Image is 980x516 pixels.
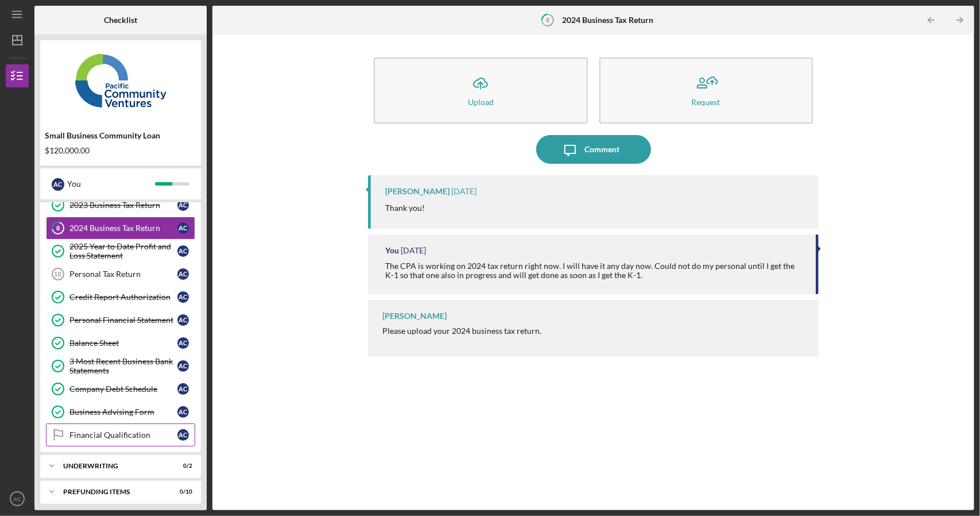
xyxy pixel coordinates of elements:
[562,16,653,25] b: 2024 Business Tax Return
[69,269,177,279] div: Personal Tax Return
[692,98,721,106] div: Request
[46,401,195,423] a: Business Advising FormAC
[63,488,164,495] div: Prefunding Items
[385,187,450,196] div: [PERSON_NAME]
[104,16,137,25] b: Checklist
[69,430,177,440] div: Financial Qualification
[69,357,177,375] div: 3 Most Recent Business Bank Statements
[177,383,189,395] div: A C
[177,222,189,234] div: A C
[52,178,64,191] div: A C
[69,407,177,417] div: Business Advising Form
[546,16,549,24] tspan: 8
[69,242,177,260] div: 2025 Year to Date Profit and Loss Statement
[177,245,189,257] div: A C
[177,406,189,418] div: A C
[382,311,447,321] div: [PERSON_NAME]
[46,423,195,446] a: Financial QualificationAC
[177,337,189,349] div: A C
[177,291,189,303] div: A C
[172,488,192,495] div: 0 / 10
[46,240,195,263] a: 2025 Year to Date Profit and Loss StatementAC
[382,326,541,336] div: Please upload your 2024 business tax return.
[46,286,195,309] a: Credit Report AuthorizationAC
[172,463,192,469] div: 0 / 2
[56,225,60,232] tspan: 8
[536,135,651,164] button: Comment
[46,217,195,240] a: 82024 Business Tax ReturnAC
[69,338,177,348] div: Balance Sheet
[69,201,177,210] div: 2023 Business Tax Return
[45,131,196,140] div: Small Business Community Loan
[385,261,804,280] div: The CPA is working on 2024 tax return right now. I will have it any day now. Could not do my pers...
[40,46,201,115] img: Product logo
[69,315,177,325] div: Personal Financial Statement
[177,429,189,441] div: A C
[46,378,195,401] a: Company Debt ScheduleAC
[69,224,177,233] div: 2024 Business Tax Return
[385,202,425,214] p: Thank you!
[385,246,399,255] div: You
[584,135,619,164] div: Comment
[45,146,196,155] div: $120,000.00
[374,57,587,124] button: Upload
[46,309,195,332] a: Personal Financial StatementAC
[177,268,189,280] div: A C
[6,487,29,510] button: AC
[13,496,21,502] text: AC
[468,98,494,106] div: Upload
[69,384,177,394] div: Company Debt Schedule
[177,314,189,326] div: A C
[46,263,195,286] a: 10Personal Tax ReturnAC
[401,246,426,255] time: 2025-09-23 20:13
[63,463,164,469] div: Underwriting
[67,174,155,194] div: You
[451,187,477,196] time: 2025-09-23 20:23
[54,271,61,278] tspan: 10
[177,199,189,211] div: A C
[46,355,195,378] a: 3 Most Recent Business Bank StatementsAC
[69,292,177,302] div: Credit Report Authorization
[177,360,189,372] div: A C
[599,57,813,124] button: Request
[46,194,195,217] a: 2023 Business Tax ReturnAC
[46,332,195,355] a: Balance SheetAC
